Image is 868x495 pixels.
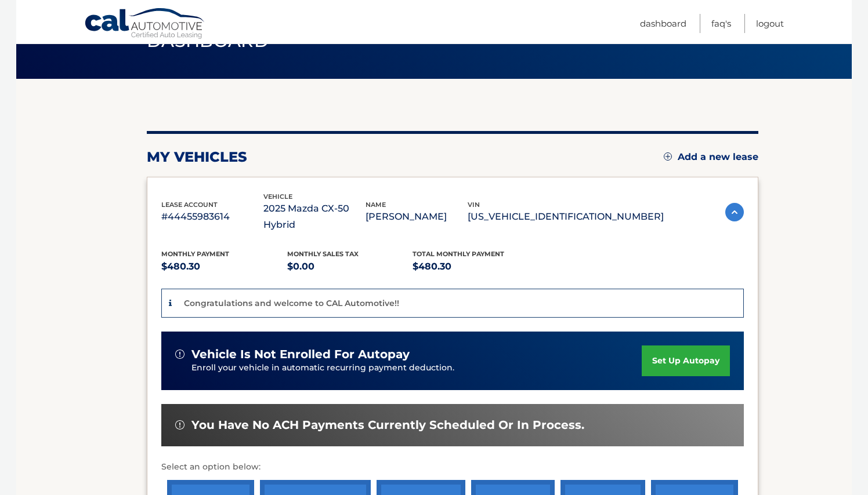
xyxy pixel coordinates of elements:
[413,259,538,275] p: $480.30
[263,201,366,233] p: 2025 Mazda CX-50 Hybrid
[366,209,468,225] p: [PERSON_NAME]
[468,209,664,225] p: [US_VEHICLE_IDENTIFICATION_NUMBER]
[664,151,758,163] a: Add a new lease
[161,460,744,474] p: Select an option below:
[161,250,229,258] span: Monthly Payment
[161,209,263,225] p: #44455983614
[191,362,642,374] p: Enroll your vehicle in automatic recurring payment deduction.
[175,420,185,430] img: alert-white.svg
[664,152,672,161] img: add.svg
[175,350,185,359] img: alert-white.svg
[191,347,410,362] span: vehicle is not enrolled for autopay
[191,418,584,432] span: You have no ACH payments currently scheduled or in process.
[413,250,504,258] span: Total Monthly Payment
[184,298,399,308] p: Congratulations and welcome to CAL Automotive!!
[161,259,287,275] p: $480.30
[468,201,480,209] span: vin
[147,148,247,166] h2: my vehicles
[642,345,730,376] a: set up autopay
[161,201,218,209] span: lease account
[711,14,731,33] a: FAQ's
[640,14,686,33] a: Dashboard
[725,203,744,221] img: accordion-active.svg
[756,14,784,33] a: Logout
[287,259,413,275] p: $0.00
[287,250,359,258] span: Monthly sales Tax
[84,8,206,41] a: Cal Automotive
[366,201,386,209] span: name
[263,192,292,201] span: vehicle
